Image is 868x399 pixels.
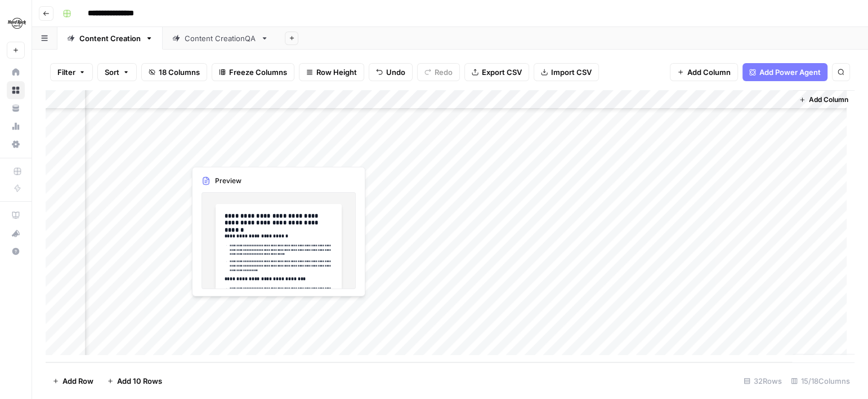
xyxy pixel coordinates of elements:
button: Add Column [794,92,853,107]
button: Add Row [46,372,100,390]
span: Export CSV [482,66,522,78]
span: Add Column [687,66,731,78]
a: AirOps Academy [7,206,25,224]
span: Redo [435,66,453,78]
button: Redo [417,63,460,81]
button: Add Column [670,63,738,81]
span: Freeze Columns [229,66,287,78]
button: 18 Columns [141,63,207,81]
button: Sort [97,63,137,81]
button: Add Power Agent [742,63,827,81]
span: Add 10 Rows [117,375,162,387]
a: Your Data [7,99,25,117]
div: 15/18 Columns [786,372,854,390]
span: 18 Columns [159,66,200,78]
button: Export CSV [464,63,529,81]
a: Settings [7,135,25,153]
a: Browse [7,81,25,99]
button: Undo [369,63,413,81]
div: 32 Rows [739,372,786,390]
span: Row Height [316,66,357,78]
button: Add 10 Rows [100,372,169,390]
a: Usage [7,117,25,135]
span: Import CSV [551,66,592,78]
button: Workspace: Hard Rock Digital [7,9,25,37]
button: Help + Support [7,242,25,260]
span: Add Power Agent [759,66,821,78]
img: Hard Rock Digital Logo [7,13,27,33]
div: Content CreationQA [185,33,256,44]
a: Content Creation [57,27,163,50]
div: Content Creation [79,33,141,44]
span: Sort [105,66,119,78]
button: Filter [50,63,93,81]
button: Row Height [299,63,364,81]
button: Import CSV [534,63,599,81]
button: Freeze Columns [212,63,294,81]
span: Filter [57,66,75,78]
button: What's new? [7,224,25,242]
span: Add Column [809,95,848,105]
span: Undo [386,66,405,78]
span: Add Row [62,375,93,387]
a: Home [7,63,25,81]
div: What's new? [7,225,24,242]
a: Content CreationQA [163,27,278,50]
